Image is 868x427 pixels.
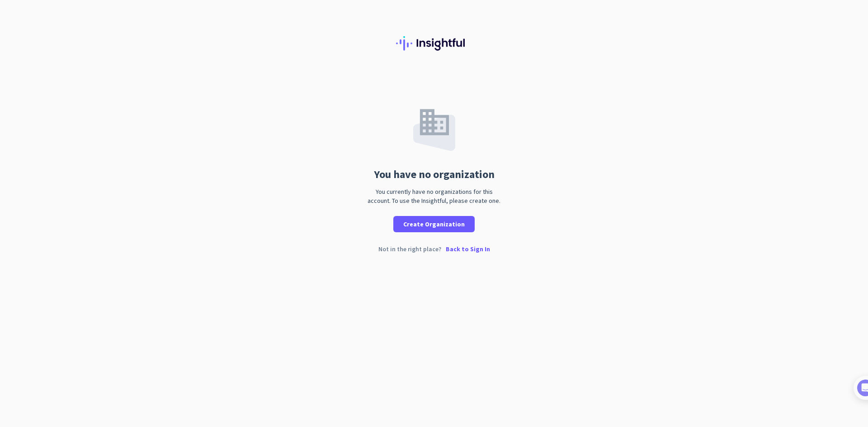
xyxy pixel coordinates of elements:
img: Insightful [396,36,472,51]
div: You have no organization [374,169,495,180]
span: Create Organization [403,220,465,229]
p: Back to Sign In [446,246,490,252]
button: Create Organization [393,216,475,232]
div: You currently have no organizations for this account. To use the Insightful, please create one. [364,187,504,205]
